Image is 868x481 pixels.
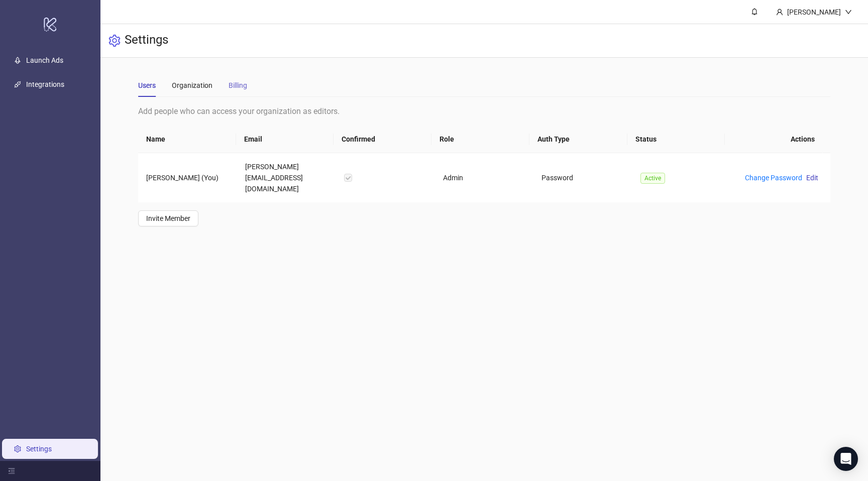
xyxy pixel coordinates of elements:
th: Auth Type [529,126,627,153]
div: Billing [229,80,247,91]
span: setting [108,35,121,47]
a: Change Password [745,174,802,182]
td: Password [533,153,632,202]
div: Open Intercom Messenger [834,447,858,471]
th: Status [627,126,725,153]
span: down [845,9,852,16]
td: [PERSON_NAME][EMAIL_ADDRESS][DOMAIN_NAME] [237,153,336,202]
h3: Settings [125,32,168,49]
a: Launch Ads [26,56,63,64]
th: Role [431,126,529,153]
th: Email [236,126,334,153]
td: [PERSON_NAME] (You) [138,153,237,202]
span: user [776,9,783,16]
button: Invite Member [138,210,198,226]
div: Add people who can access your organization as editors. [138,105,830,117]
td: Admin [435,153,534,202]
div: Users [138,80,156,91]
th: Name [138,126,236,153]
a: Integrations [26,80,64,88]
span: bell [751,8,758,15]
span: menu-fold [8,467,15,474]
span: Active [640,173,665,184]
th: Confirmed [334,126,431,153]
a: Settings [26,445,52,453]
span: Invite Member [146,214,190,222]
button: Edit [802,172,822,184]
div: Organization [172,80,212,91]
span: Edit [806,174,818,182]
th: Actions [725,126,823,153]
div: [PERSON_NAME] [783,7,845,18]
